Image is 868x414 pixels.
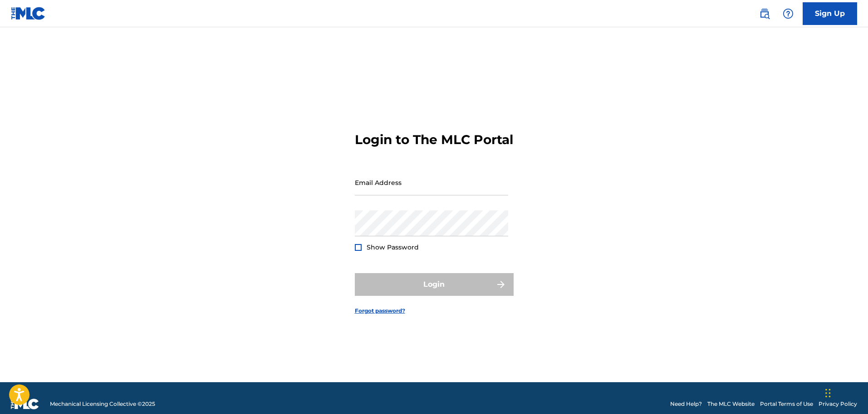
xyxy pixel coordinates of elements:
img: logo [11,399,39,409]
img: MLC Logo [11,7,46,20]
a: Forgot password? [355,307,405,315]
a: Privacy Policy [819,400,857,408]
img: help [783,8,794,19]
iframe: Chat Widget [823,370,868,414]
div: Help [779,5,797,23]
a: Portal Terms of Use [760,400,813,408]
span: Mechanical Licensing Collective © 2025 [50,400,155,408]
a: The MLC Website [707,400,755,408]
a: Sign Up [803,2,857,25]
h3: Login to The MLC Portal [355,132,513,148]
a: Need Help? [670,400,702,408]
span: Show Password [367,243,419,251]
img: search [759,8,770,19]
a: Public Search [755,5,774,23]
div: Drag [825,379,831,407]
